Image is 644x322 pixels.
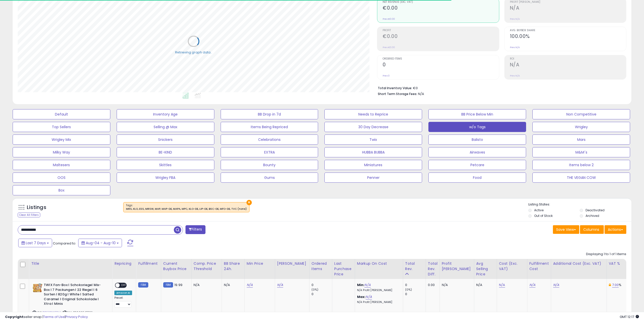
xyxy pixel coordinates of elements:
button: BE-KIND [117,147,214,157]
small: Prev: N/A [510,46,520,49]
span: Aug-04 - Aug-10 [86,240,116,245]
h2: €0.00 [383,33,499,40]
button: EXTRA [221,147,318,157]
small: Prev: €0.00 [383,46,395,49]
div: 0 [405,292,426,296]
div: 0 [311,283,332,287]
div: % [609,283,633,287]
h5: Listings [27,204,46,211]
button: Airwaves [428,147,526,157]
button: Wrigley FBA [117,173,214,183]
b: Total Inventory Value: [378,86,412,90]
button: Inventory Age [117,109,214,119]
button: Maltesers [13,160,110,170]
div: N/A [442,283,470,287]
div: 0 [311,292,332,296]
div: N/A [476,283,493,287]
button: Twix [324,135,422,145]
a: N/A [366,294,372,299]
b: Min: [357,282,365,287]
button: 30 Day Decrease [324,122,422,132]
h2: €0.00 [383,5,499,12]
div: Cost (Exc. VAT) [499,261,525,272]
h2: 100.00% [510,33,626,40]
button: Actions [605,225,626,234]
span: ROI [510,58,626,60]
div: Ordered Items [311,261,330,272]
div: Fulfillment [138,261,159,266]
button: HUBBA BUBBA [324,147,422,157]
span: Compared to: [53,241,76,246]
button: Miniatures [324,160,422,170]
p: N/A Profit [PERSON_NAME] [357,300,399,304]
button: Save View [553,225,579,234]
a: N/A [364,282,370,288]
button: Food [428,173,526,183]
div: Total Rev. [405,261,424,272]
div: Additional Cost (Exc. VAT) [553,261,605,266]
label: Deactivated [586,208,605,212]
button: Default [13,109,110,119]
span: OFF [120,283,128,288]
small: Prev: €0.00 [383,17,395,21]
small: (0%) [311,288,319,292]
button: Filters [185,225,205,234]
h2: N/A [510,5,626,12]
small: Prev: 0 [383,74,390,77]
a: B0F3CWFDVL [43,310,61,315]
label: Active [534,208,544,212]
b: TWIX Fan-Box I Schokoriegel Mix-Box I 7 Packungen I 22 Riegel I 6 Sorten I 820g I White I Salted ... [44,283,105,308]
button: Columns [580,225,604,234]
button: Balisto [428,135,526,145]
div: Markup on Cost [357,261,401,266]
a: 7.00 [612,282,619,288]
button: Selling @ Max [117,122,214,132]
p: N/A Profit [PERSON_NAME] [357,289,399,292]
span: Profit [383,29,499,32]
button: × [246,200,252,205]
b: Short Term Storage Fees: [378,92,417,96]
button: Wrigley [532,122,630,132]
span: Last 7 Days [26,240,46,245]
div: Min Price [247,261,273,266]
button: Aug-04 - Aug-10 [78,239,122,247]
div: 0.00 [428,283,436,287]
span: 2025-08-18 12:17 GMT [620,314,639,319]
button: Top Sellers [13,122,110,132]
h2: N/A [510,62,626,69]
div: Fulfillment Cost [529,261,549,272]
b: Max: [357,294,366,299]
span: Profit [PERSON_NAME] [510,1,626,4]
a: N/A [247,282,253,288]
small: (0%) [405,288,412,292]
span: Tags : [126,203,247,211]
button: Items below 2 [532,160,630,170]
div: N/A [224,283,241,287]
button: Milky Way [13,147,110,157]
button: OOS [13,173,110,183]
div: Repricing [114,261,134,266]
span: Net Revenue (Exc. VAT) [383,1,499,4]
button: Celebrations [221,135,318,145]
button: Last 7 Days [18,239,52,247]
span: Columns [583,227,599,232]
small: Prev: N/A [510,17,520,21]
div: BB Share 24h. [224,261,242,272]
span: Ordered Items [383,58,499,60]
button: THE VEGAN COW [532,173,630,183]
label: Out of Stock [534,214,553,218]
label: Archived [586,214,599,218]
th: The percentage added to the cost of goods (COGS) that forms the calculator for Min & Max prices. [355,259,403,279]
div: Retrieving graph data.. [175,50,212,54]
div: Profit [PERSON_NAME] [442,261,472,272]
div: N/A [194,283,218,287]
div: 0 [405,283,426,287]
span: 19.99 [174,282,182,287]
a: Privacy Policy [66,314,88,319]
div: Avg Selling Price [476,261,495,277]
button: BB Drop in 7d [221,109,318,119]
small: Prev: N/A [510,74,520,77]
button: Items Being Repriced [221,122,318,132]
a: N/A [529,282,535,288]
small: FBM [163,282,173,288]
